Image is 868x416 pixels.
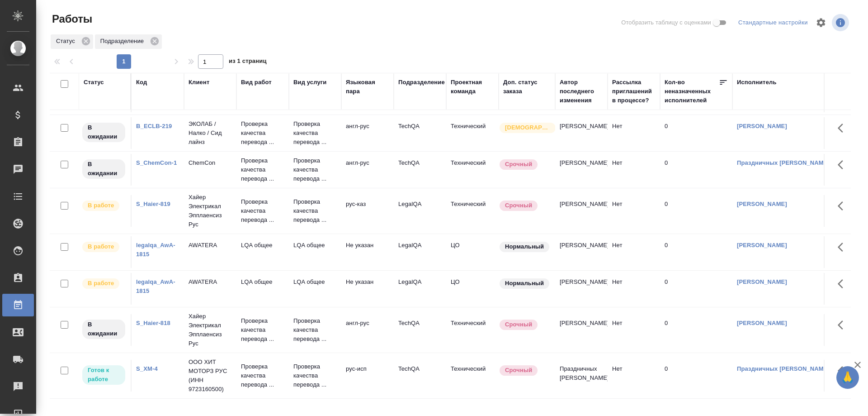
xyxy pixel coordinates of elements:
button: Здесь прячутся важные кнопки [832,314,854,336]
td: Нет [608,360,660,392]
td: TechQA [394,117,446,149]
button: Здесь прячутся важные кнопки [832,236,854,258]
a: S_XM-4 [136,365,158,372]
p: Проверка качества перевода ... [241,156,284,183]
div: Доп. статус заказа [503,78,551,96]
p: LQA общее [293,277,337,287]
td: англ-рус [341,117,394,149]
p: Срочный [505,160,532,169]
p: Хайер Электрикал Эпплаенсиз Рус [189,193,232,229]
td: ЦО [446,236,499,268]
button: Здесь прячутся важные кнопки [832,117,854,139]
div: Вид работ [241,78,272,87]
div: Рассылка приглашений в процессе? [612,78,656,105]
td: ЦО [446,273,499,305]
td: TechQA [394,360,446,392]
div: Код [136,78,147,87]
p: Нормальный [505,242,544,251]
button: Здесь прячутся важные кнопки [832,154,854,176]
td: TechQA [394,314,446,346]
p: AWATERA [189,241,232,250]
p: Статус [56,37,78,46]
p: Проверка качества перевода ... [293,362,337,389]
td: Праздничных [PERSON_NAME] [555,360,608,392]
td: [PERSON_NAME] [555,195,608,227]
td: Технический [446,117,499,149]
button: Здесь прячутся важные кнопки [832,360,854,382]
a: legalqa_AwA-1815 [136,278,175,294]
div: Исполнитель назначен, приступать к работе пока рано [81,158,126,180]
p: Срочный [505,366,532,375]
td: Нет [608,154,660,186]
div: Исполнитель выполняет работу [81,200,126,212]
td: LegalQA [394,273,446,305]
td: Технический [446,195,499,227]
div: Кол-во неназначенных исполнителей [665,78,719,105]
div: Автор последнего изменения [560,78,603,105]
span: Работы [50,12,92,26]
div: Исполнитель [737,78,777,87]
span: 🙏 [840,368,855,387]
span: Настроить таблицу [810,12,832,33]
p: Срочный [505,320,532,329]
a: S_ChemCon-1 [136,159,177,166]
button: Здесь прячутся важные кнопки [832,273,854,295]
td: Нет [608,236,660,268]
div: Статус [84,78,104,87]
a: Праздничных [PERSON_NAME] [737,159,830,166]
p: Проверка качества перевода ... [241,120,284,147]
td: Нет [608,273,660,305]
div: Подразделение [398,78,445,87]
td: Нет [608,195,660,227]
td: 0 [660,195,732,227]
p: Проверка качества перевода ... [241,316,284,344]
div: Вид услуги [293,78,327,87]
td: 0 [660,117,732,149]
td: 0 [660,236,732,268]
td: англ-рус [341,314,394,346]
a: [PERSON_NAME] [737,320,787,326]
a: legalqa_AwA-1815 [136,242,175,258]
p: ChemCon [189,158,232,167]
p: В ожидании [88,160,120,178]
p: Срочный [505,201,532,210]
p: LQA общее [241,241,284,250]
div: Клиент [189,78,209,87]
div: split button [736,16,810,30]
p: ООО ХИТ МОТОРЗ РУС (ИНН 9723160500) [189,358,232,394]
div: Исполнитель может приступить к работе [81,364,126,386]
div: Подразделение [95,34,162,49]
td: 0 [660,273,732,305]
p: Проверка качества перевода ... [241,362,284,389]
td: [PERSON_NAME] [555,314,608,346]
div: Статус [51,34,93,49]
a: S_Haier-819 [136,201,170,207]
div: Исполнитель выполняет работу [81,241,126,253]
td: [PERSON_NAME] [555,273,608,305]
p: В работе [88,201,114,210]
td: Нет [608,314,660,346]
td: Технический [446,314,499,346]
p: Хайер Электрикал Эпплаенсиз Рус [189,312,232,348]
td: Технический [446,154,499,186]
p: LQA общее [293,241,337,250]
span: из 1 страниц [229,56,267,69]
td: Нет [608,117,660,149]
a: [PERSON_NAME] [737,123,787,129]
p: Подразделение [100,37,147,46]
td: [PERSON_NAME] [555,117,608,149]
p: LQA общее [241,277,284,287]
div: Исполнитель выполняет работу [81,277,126,290]
p: Проверка качества перевода ... [241,197,284,225]
span: Отобразить таблицу с оценками [621,18,711,27]
a: Праздничных [PERSON_NAME] [737,365,830,372]
a: [PERSON_NAME] [737,278,787,285]
td: LegalQA [394,195,446,227]
td: [PERSON_NAME] [555,236,608,268]
div: Исполнитель назначен, приступать к работе пока рано [81,319,126,340]
div: Исполнитель назначен, приступать к работе пока рано [81,122,126,143]
td: англ-рус [341,154,394,186]
p: Проверка качества перевода ... [293,156,337,183]
p: AWATERA [189,277,232,287]
p: Проверка качества перевода ... [293,197,337,225]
